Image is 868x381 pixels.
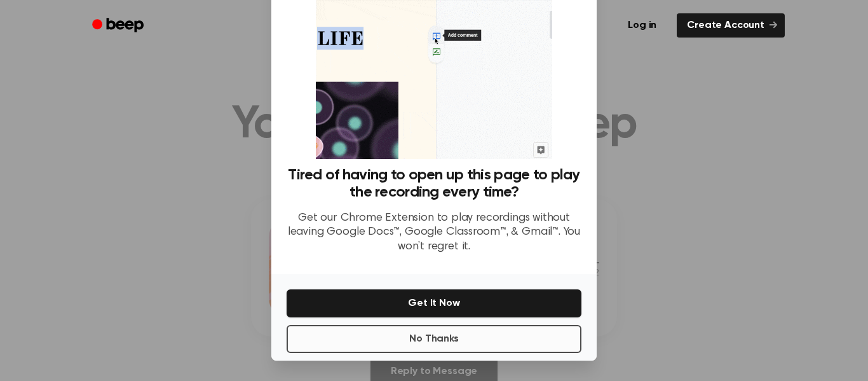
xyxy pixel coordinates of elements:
[287,167,581,201] h3: Tired of having to open up this page to play the recording every time?
[287,289,581,317] button: Get It Now
[287,325,581,353] button: No Thanks
[677,13,785,38] a: Create Account
[83,13,155,38] a: Beep
[615,11,669,40] a: Log in
[287,211,581,254] p: Get our Chrome Extension to play recordings without leaving Google Docs™, Google Classroom™, & Gm...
